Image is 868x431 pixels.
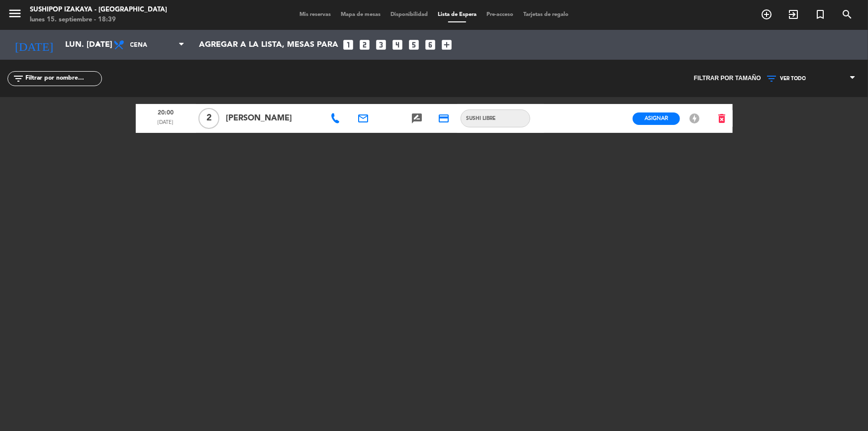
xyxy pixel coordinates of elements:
[294,12,336,17] span: Mis reservas
[780,76,806,82] span: VER TODO
[358,38,371,51] i: looks_two
[336,12,386,17] span: Mapa de mesas
[633,112,680,125] button: Asignar
[342,38,355,51] i: looks_one
[30,5,167,15] div: Sushipop Izakaya - [GEOGRAPHIC_DATA]
[518,12,574,17] span: Tarjetas de regalo
[386,12,433,17] span: Disponibilidad
[7,6,22,21] i: menu
[461,114,500,122] span: SUSHI LIBRE
[685,112,703,125] button: offline_bolt
[433,12,482,17] span: Lista de Espera
[787,8,799,20] i: exit_to_app
[7,6,22,24] button: menu
[198,108,219,129] span: 2
[7,34,60,56] i: [DATE]
[482,12,518,17] span: Pre-acceso
[814,8,826,20] i: turned_in_not
[761,8,772,20] i: add_circle_outline
[30,15,167,25] div: lunes 15. septiembre - 18:39
[688,112,700,124] i: offline_bolt
[357,112,369,124] i: email
[716,112,728,124] i: delete_forever
[694,74,761,84] span: Filtrar por tamaño
[93,39,104,51] i: arrow_drop_down
[440,38,453,51] i: add_box
[841,8,853,20] i: search
[712,110,733,127] button: delete_forever
[645,114,668,122] span: Asignar
[411,112,423,124] i: rate_review
[391,38,404,51] i: looks_4
[226,112,319,125] span: [PERSON_NAME]
[438,112,450,124] i: credit_card
[199,40,338,50] span: Agregar a la lista, mesas para
[12,73,24,85] i: filter_list
[375,38,387,51] i: looks_3
[424,38,437,51] i: looks_6
[139,118,193,131] span: [DATE]
[139,106,193,119] span: 20:00
[130,36,178,55] span: Cena
[407,38,420,51] i: looks_5
[24,73,101,84] input: Filtrar por nombre...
